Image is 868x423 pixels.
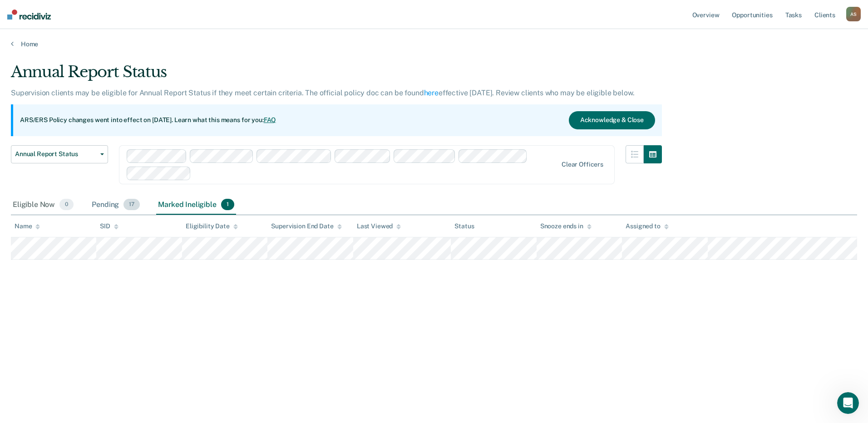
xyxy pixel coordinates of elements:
button: Annual Report Status [11,145,108,163]
div: Assigned to [626,222,668,230]
span: 17 [123,199,140,211]
div: Pending17 [90,195,142,215]
div: A S [846,7,861,21]
span: Annual Report Status [15,150,97,158]
div: Marked Ineligible1 [156,195,236,215]
p: ARS/ERS Policy changes went into effect on [DATE]. Learn what this means for you: [20,116,276,125]
span: 0 [59,199,74,211]
button: Acknowledge & Close [569,111,655,129]
a: FAQ [264,116,276,123]
div: Status [454,222,474,230]
a: here [424,89,439,97]
button: AS [846,7,861,21]
div: Clear officers [562,161,603,168]
div: Eligibility Date [186,222,238,230]
div: Snooze ends in [540,222,592,230]
a: Home [11,40,857,48]
p: Supervision clients may be eligible for Annual Report Status if they meet certain criteria. The o... [11,89,634,97]
img: Recidiviz [7,10,51,20]
span: 1 [221,199,234,211]
div: Annual Report Status [11,63,662,89]
div: Supervision End Date [271,222,341,230]
div: Last Viewed [357,222,401,230]
div: Eligible Now0 [11,195,75,215]
iframe: Intercom live chat [837,392,859,414]
div: SID [100,222,118,230]
div: Name [15,222,40,230]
